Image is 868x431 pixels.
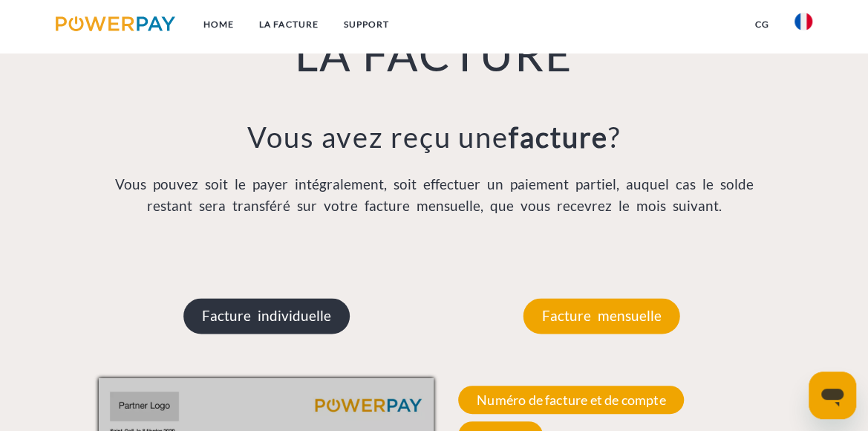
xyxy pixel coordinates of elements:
p: Vous pouvez soit le payer intégralement, soit effectuer un paiement partiel, auquel cas le solde ... [99,174,769,216]
a: Home [191,11,247,38]
img: logo-powerpay.svg [56,16,175,31]
b: facture [509,120,608,154]
p: Facture individuelle [183,298,350,334]
p: Facture mensuelle [523,298,680,334]
img: fr [794,13,812,30]
a: CG [743,11,782,38]
a: LA FACTURE [247,11,330,38]
iframe: Bouton de lancement de la fenêtre de messagerie [809,372,856,419]
h3: Vous avez reçu une ? [99,120,769,155]
span: Numéro de facture et de compte [458,386,684,414]
h1: LA FACTURE [99,26,769,83]
a: Support [330,11,401,38]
